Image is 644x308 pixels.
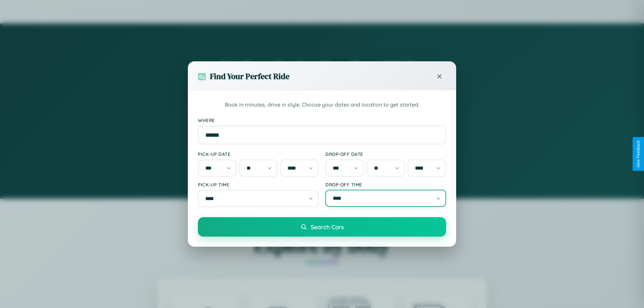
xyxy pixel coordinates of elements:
[198,101,446,109] p: Book in minutes, drive in style. Choose your dates and location to get started.
[198,117,446,123] label: Where
[210,71,289,82] h3: Find Your Perfect Ride
[311,223,344,231] span: Search Cars
[198,151,319,157] label: Pick-up Date
[198,182,319,187] label: Pick-up Time
[198,217,446,237] button: Search Cars
[325,151,446,157] label: Drop-off Date
[325,182,446,187] label: Drop-off Time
